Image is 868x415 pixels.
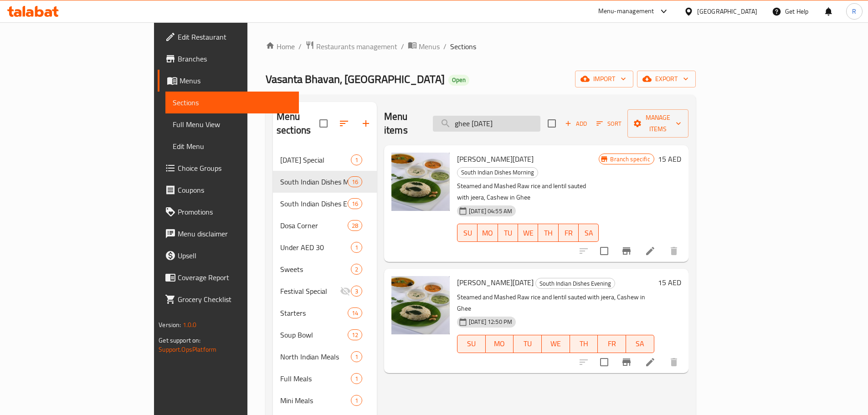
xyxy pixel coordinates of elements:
[626,335,654,353] button: SA
[408,41,440,52] a: Menus
[351,243,362,252] span: 1
[158,179,299,201] a: Coupons
[178,250,292,261] span: Upsell
[579,224,599,242] button: SA
[178,184,292,195] span: Coupons
[518,224,538,242] button: WE
[697,6,757,16] div: [GEOGRAPHIC_DATA]
[280,286,340,297] div: Festival Special
[457,167,538,178] span: South Indian Dishes Morning
[538,224,558,242] button: TH
[536,278,615,289] span: South Indian Dishes Evening
[457,224,478,242] button: SU
[158,26,299,48] a: Edit Restaurant
[348,221,362,230] span: 28
[273,302,377,324] div: Starters14
[570,335,598,353] button: TH
[465,318,516,326] span: [DATE] 12:50 PM
[502,226,514,240] span: TU
[351,351,362,362] div: items
[355,113,377,134] button: Add section
[178,228,292,239] span: Menu disclaimer
[601,337,622,350] span: FR
[461,337,482,350] span: SU
[266,41,696,52] nav: breadcrumb
[351,353,362,361] span: 1
[178,294,292,305] span: Grocery Checklist
[159,334,200,346] span: Get support on:
[273,324,377,346] div: Soup Bowl12
[384,110,422,137] h2: Menu items
[348,200,362,208] span: 16
[280,220,348,231] div: Dosa Corner
[351,156,362,164] span: 1
[340,286,351,297] svg: Inactive section
[594,117,624,131] button: Sort
[158,48,299,70] a: Branches
[348,198,362,209] div: items
[280,351,351,362] span: North Indian Meals
[158,288,299,310] a: Grocery Checklist
[348,329,362,340] div: items
[658,276,681,289] h6: 15 AED
[596,118,621,129] span: Sort
[401,41,404,52] li: /
[606,155,653,164] span: Branch specific
[351,286,362,297] div: items
[158,201,299,223] a: Promotions
[158,70,299,92] a: Menus
[351,395,362,406] div: items
[305,41,397,52] a: Restaurants management
[280,329,348,340] span: Soup Bowl
[178,272,292,283] span: Coverage Report
[517,337,538,350] span: TU
[574,337,595,350] span: TH
[159,343,216,355] a: Support.OpsPlatform
[582,226,595,240] span: SA
[180,75,292,86] span: Menus
[158,245,299,266] a: Upsell
[450,41,476,52] span: Sections
[178,53,292,64] span: Branches
[391,276,450,334] img: Ghee Pongal
[280,373,351,384] span: Full Meals
[158,223,299,245] a: Menu disclaimer
[457,152,534,166] span: [PERSON_NAME][DATE]
[348,307,362,318] div: items
[645,246,656,256] a: Edit menu item
[351,265,362,274] span: 2
[348,220,362,231] div: items
[314,114,333,133] span: Select all sections
[637,71,696,87] button: export
[645,357,656,368] a: Edit menu item
[595,353,614,372] span: Select to update
[542,226,555,240] span: TH
[280,264,351,275] div: Sweets
[280,154,351,165] div: Onam Special
[522,226,534,240] span: WE
[280,176,348,187] span: South Indian Dishes Morning
[348,331,362,339] span: 12
[448,76,469,84] span: Open
[273,171,377,193] div: South Indian Dishes Morning16
[273,389,377,411] div: Mini Meals1
[280,395,351,406] span: Mini Meals
[351,154,362,165] div: items
[266,69,445,89] span: Vasanta Bhavan, [GEOGRAPHIC_DATA]
[630,337,651,350] span: SA
[273,236,377,258] div: Under AED 301
[582,73,626,85] span: import
[663,240,685,262] button: delete
[486,335,514,353] button: MO
[481,226,494,240] span: MO
[333,113,355,134] span: Sort sections
[273,215,377,236] div: Dosa Corner28
[158,266,299,288] a: Coverage Report
[273,346,377,368] div: North Indian Meals1
[280,198,348,209] span: South Indian Dishes Evening
[591,117,627,131] span: Sort items
[316,41,397,52] span: Restaurants management
[419,41,440,52] span: Menus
